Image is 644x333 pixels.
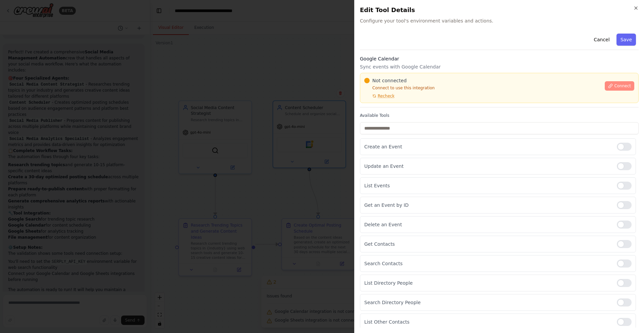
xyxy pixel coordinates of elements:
[364,299,611,306] p: Search Directory People
[364,182,611,189] p: List Events
[364,221,611,228] p: Delete an Event
[378,93,394,99] span: Recheck
[364,260,611,267] p: Search Contacts
[364,93,394,99] button: Recheck
[614,83,631,89] span: Connect
[360,113,639,118] label: Available Tools
[360,63,639,70] p: Sync events with Google Calendar
[360,17,639,24] span: Configure your tool's environment variables and actions.
[372,77,407,84] span: Not connected
[590,34,613,46] button: Cancel
[364,85,601,91] p: Connect to use this integration
[360,55,639,62] h3: Google Calendar
[616,34,636,46] button: Save
[360,5,639,15] h2: Edit Tool Details
[364,202,611,208] p: Get an Event by ID
[364,241,611,247] p: Get Contacts
[605,81,634,91] button: Connect
[364,143,611,150] p: Create an Event
[364,280,611,286] p: List Directory People
[364,319,611,325] p: List Other Contacts
[364,163,611,170] p: Update an Event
